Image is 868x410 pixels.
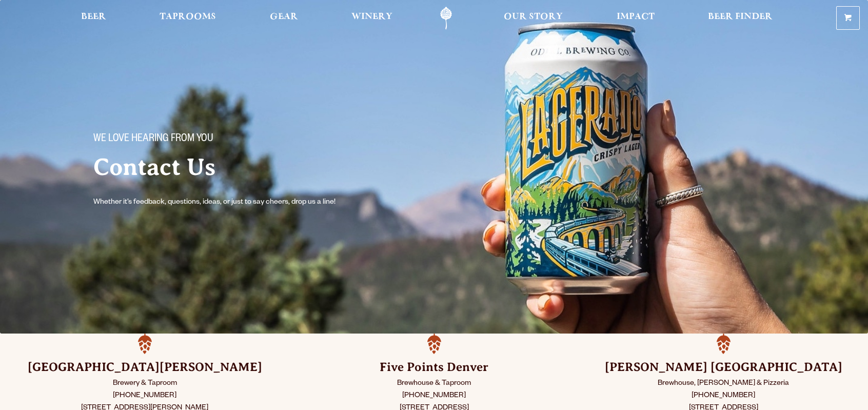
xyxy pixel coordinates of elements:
span: Winery [351,13,392,21]
span: Gear [270,13,298,21]
h2: Contact Us [93,154,413,180]
a: Odell Home [427,7,465,30]
span: Impact [617,13,655,21]
a: Gear [263,7,305,30]
a: Winery [345,7,399,30]
h3: [GEOGRAPHIC_DATA][PERSON_NAME] [26,359,264,376]
a: Our Story [497,7,569,30]
a: Beer [74,7,113,30]
a: Taprooms [153,7,223,30]
span: Taprooms [160,13,216,21]
span: Our Story [504,13,563,21]
span: We love hearing from you [93,133,213,146]
h3: [PERSON_NAME] [GEOGRAPHIC_DATA] [604,359,842,376]
h3: Five Points Denver [315,359,553,376]
a: Beer Finder [701,7,779,30]
p: Whether it’s feedback, questions, ideas, or just to say cheers, drop us a line! [93,197,356,209]
span: Beer [81,13,106,21]
span: Beer Finder [708,13,773,21]
a: Impact [610,7,661,30]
